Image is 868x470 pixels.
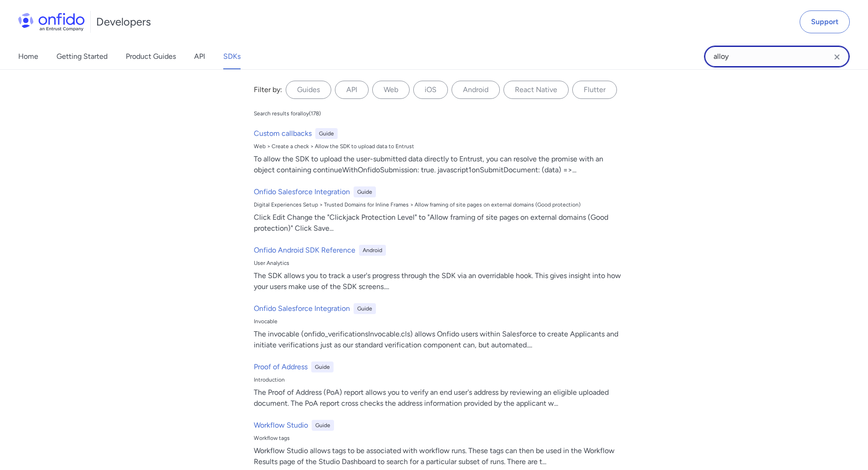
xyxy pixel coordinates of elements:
a: API [194,44,205,69]
a: Home [18,44,38,69]
h6: Custom callbacks [254,128,312,139]
h6: Onfido Salesforce Integration [254,186,350,197]
label: Web [372,81,410,99]
div: Invocable [254,318,622,325]
div: Workflow tags [254,434,622,442]
div: Click Edit Change the "Clickjack Protection Level" to "Allow framing of site pages on external do... [254,212,622,234]
div: Guide [315,128,338,139]
h6: Proof of Address [254,362,308,372]
div: Filter by: [254,84,282,95]
label: Flutter [572,81,617,99]
div: The Proof of Address (PoA) report allows you to verify an end user's address by reviewing an elig... [254,387,622,409]
div: To allow the SDK to upload the user-submitted data directly to Entrust, you can resolve the promi... [254,154,622,176]
input: Onfido search input field [704,46,850,67]
div: Guide [354,303,376,314]
a: Getting Started [56,44,108,69]
div: Introduction [254,376,622,383]
a: Support [800,10,850,33]
div: Guide [311,362,334,372]
svg: Clear search field button [832,52,842,62]
a: Proof of AddressGuideIntroductionThe Proof of Address (PoA) report allows you to verify an end us... [250,358,626,413]
h6: Onfido Android SDK Reference [254,245,355,256]
div: Guide [354,186,376,197]
div: The invocable (onfido_verificationsInvocable.cls) allows Onfido users within Salesforce to create... [254,329,622,351]
a: Onfido Android SDK ReferenceAndroidUser AnalyticsThe SDK allows you to track a user's progress th... [250,241,626,296]
div: Guide [312,420,334,431]
a: Custom callbacksGuideWeb > Create a check > Allow the SDK to upload data to EntrustTo allow the S... [250,124,626,179]
h6: Onfido Salesforce Integration [254,303,350,314]
a: SDKs [223,44,241,69]
a: Onfido Salesforce IntegrationGuideDigital Experiences Setup > Trusted Domains for Inline Frames >... [250,183,626,238]
h6: Workflow Studio [254,420,308,431]
img: Onfido Logo [18,13,85,31]
label: iOS [413,81,448,99]
a: Product Guides [126,44,176,69]
a: Onfido Salesforce IntegrationGuideInvocableThe invocable (onfido_verificationsInvocable.cls) allo... [250,300,626,354]
label: API [335,81,369,99]
label: Guides [286,81,331,99]
label: React Native [503,81,569,99]
div: Digital Experiences Setup > Trusted Domains for Inline Frames > Allow framing of site pages on ex... [254,201,622,208]
label: Android [452,81,500,99]
div: User Analytics [254,259,622,267]
div: Web > Create a check > Allow the SDK to upload data to Entrust [254,143,622,150]
div: The SDK allows you to track a user's progress through the SDK via an overridable hook. This gives... [254,270,622,292]
h1: Developers [96,15,151,29]
div: Android [359,245,386,256]
div: Workflow Studio allows tags to be associated with workflow runs. These tags can then be used in t... [254,445,622,467]
div: Search results for alloy ( 178 ) [254,110,321,117]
